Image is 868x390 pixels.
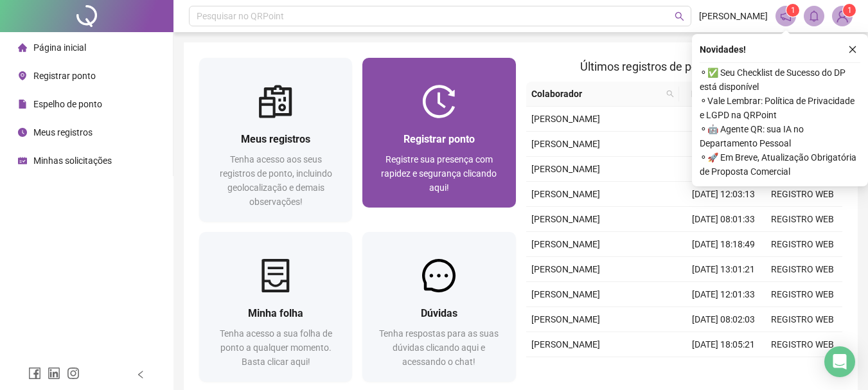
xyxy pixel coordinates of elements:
span: Tenha respostas para as suas dúvidas clicando aqui e acessando o chat! [379,328,499,367]
span: [PERSON_NAME] [531,189,600,199]
span: Registre sua presença com rapidez e segurança clicando aqui! [381,154,497,193]
span: search [675,12,684,21]
span: 1 [791,6,795,15]
span: Tenha acesso aos seus registros de ponto, incluindo geolocalização e demais observações! [220,154,332,207]
td: [DATE] 18:18:49 [684,232,763,257]
span: ⚬ Vale Lembrar: Política de Privacidade e LGPD na QRPoint [700,94,860,122]
span: facebook [28,367,41,380]
span: left [136,370,145,379]
td: REGISTRO WEB [763,357,842,382]
span: [PERSON_NAME] [531,214,600,224]
span: Tenha acesso a sua folha de ponto a qualquer momento. Basta clicar aqui! [220,328,332,367]
span: [PERSON_NAME] [699,9,768,23]
td: REGISTRO WEB [763,207,842,232]
sup: Atualize o seu contato no menu Meus Dados [843,4,856,17]
td: [DATE] 13:33:06 [684,157,763,182]
span: search [664,84,677,103]
td: REGISTRO WEB [763,282,842,307]
span: Data/Hora [684,87,740,101]
td: [DATE] 18:05:21 [684,332,763,357]
td: [DATE] 13:08:27 [684,357,763,382]
td: [DATE] 18:04:55 [684,132,763,157]
span: Minhas solicitações [33,155,112,166]
span: ⚬ ✅ Seu Checklist de Sucesso do DP está disponível [700,66,860,94]
span: ⚬ 🚀 Em Breve, Atualização Obrigatória de Proposta Comercial [700,150,860,179]
span: [PERSON_NAME] [531,114,600,124]
td: REGISTRO WEB [763,307,842,332]
span: schedule [18,156,27,165]
td: [DATE] 08:02:03 [684,307,763,332]
span: Meus registros [33,127,93,137]
span: bell [808,10,820,22]
a: Meus registrosTenha acesso aos seus registros de ponto, incluindo geolocalização e demais observa... [199,58,352,222]
td: [DATE] 12:01:33 [684,282,763,307]
span: Últimos registros de ponto sincronizados [580,60,788,73]
span: home [18,43,27,52]
span: file [18,100,27,109]
span: Dúvidas [421,307,457,319]
td: REGISTRO WEB [763,332,842,357]
span: [PERSON_NAME] [531,139,600,149]
td: [DATE] 07:56:03 [684,107,763,132]
span: Meus registros [241,133,310,145]
span: Minha folha [248,307,303,319]
span: [PERSON_NAME] [531,264,600,274]
a: Minha folhaTenha acesso a sua folha de ponto a qualquer momento. Basta clicar aqui! [199,232,352,382]
td: REGISTRO WEB [763,182,842,207]
span: linkedin [48,367,60,380]
span: 1 [847,6,852,15]
span: clock-circle [18,128,27,137]
td: REGISTRO WEB [763,232,842,257]
span: instagram [67,367,80,380]
img: 90505 [833,6,852,26]
span: ⚬ 🤖 Agente QR: sua IA no Departamento Pessoal [700,122,860,150]
td: [DATE] 13:01:21 [684,257,763,282]
span: close [848,45,857,54]
sup: 1 [786,4,799,17]
th: Data/Hora [679,82,756,107]
span: Novidades ! [700,42,746,57]
span: Registrar ponto [33,71,96,81]
span: notification [780,10,792,22]
a: DúvidasTenha respostas para as suas dúvidas clicando aqui e acessando o chat! [362,232,515,382]
span: Colaborador [531,87,662,101]
span: Espelho de ponto [33,99,102,109]
td: [DATE] 08:01:33 [684,207,763,232]
div: Open Intercom Messenger [824,346,855,377]
span: search [666,90,674,98]
td: [DATE] 12:03:13 [684,182,763,207]
span: [PERSON_NAME] [531,339,600,350]
span: [PERSON_NAME] [531,314,600,324]
span: environment [18,71,27,80]
span: [PERSON_NAME] [531,239,600,249]
span: [PERSON_NAME] [531,164,600,174]
span: [PERSON_NAME] [531,289,600,299]
span: Página inicial [33,42,86,53]
td: REGISTRO WEB [763,257,842,282]
a: Registrar pontoRegistre sua presença com rapidez e segurança clicando aqui! [362,58,515,208]
span: Registrar ponto [403,133,475,145]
